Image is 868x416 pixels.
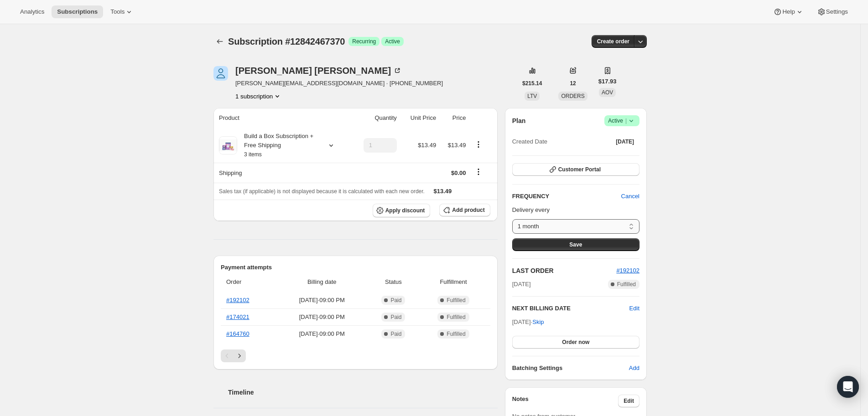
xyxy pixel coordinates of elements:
a: #192102 [616,267,639,274]
span: $0.00 [451,169,466,176]
span: ORDERS [561,93,584,99]
button: Analytics [15,5,50,18]
span: Fulfilled [447,313,465,321]
button: Shipping actions [471,167,486,177]
h2: FREQUENCY [512,192,621,201]
th: Order [221,272,276,292]
button: Skip [527,315,549,329]
span: Paid [390,297,401,304]
div: Build a Box Subscription + Free Shipping [237,132,319,159]
span: Sarah Hurtado [213,66,228,81]
button: Create order [592,35,635,48]
span: $13.49 [418,142,436,149]
span: Analytics [20,8,44,15]
h2: Timeline [228,388,498,397]
span: Edit [624,397,634,405]
span: [DATE] · 09:00 PM [279,313,365,322]
button: Save [512,238,639,251]
span: Skip [532,318,544,327]
button: Tools [105,5,139,18]
span: Create order [597,38,629,45]
span: Help [782,8,795,15]
span: Fulfilled [447,297,465,304]
span: Fulfilled [617,281,636,288]
span: Order now [562,339,589,346]
button: 12 [564,77,581,90]
button: Cancel [616,189,645,204]
span: [DATE] · 09:00 PM [279,296,365,305]
th: Unit Price [400,108,439,128]
span: [DATE] [512,280,531,289]
button: Edit [629,304,639,313]
span: LTV [527,93,537,99]
button: Subscriptions [52,5,103,18]
button: Edit [618,395,639,407]
small: 3 items [244,151,262,158]
span: Add [629,364,639,373]
span: [DATE] · 09:00 PM [279,329,365,339]
button: Apply discount [373,204,431,217]
button: $215.14 [517,77,547,90]
a: #174021 [226,313,249,320]
h2: Plan [512,116,526,125]
button: Customer Portal [512,163,639,176]
span: Fulfillment [422,277,484,287]
span: Billing date [279,277,365,287]
span: [DATE] [616,138,634,145]
span: $13.49 [434,188,452,195]
p: Delivery every [512,205,639,215]
span: [PERSON_NAME][EMAIL_ADDRESS][DOMAIN_NAME] · [PHONE_NUMBER] [235,79,443,88]
th: Shipping [213,163,351,183]
button: Product actions [235,92,282,101]
a: #192102 [226,297,249,303]
h2: NEXT BILLING DATE [512,304,629,313]
span: Subscription #12842467370 [228,36,345,46]
h2: LAST ORDER [512,266,617,275]
span: Created Date [512,137,547,146]
a: #164760 [226,330,249,337]
h2: Payment attempts [221,263,490,272]
div: Open Intercom Messenger [837,376,859,398]
span: Status [370,277,417,287]
div: [PERSON_NAME] [PERSON_NAME] [235,66,402,75]
h6: Batching Settings [512,364,629,373]
span: Subscriptions [57,8,98,15]
span: Save [569,241,582,248]
th: Product [213,108,351,128]
span: [DATE] · [512,318,544,325]
button: Order now [512,336,639,349]
button: Subscriptions [213,35,226,48]
span: Active [608,116,636,125]
button: Next [233,349,246,362]
span: Recurring [352,38,376,45]
span: $215.14 [522,80,542,87]
nav: Pagination [221,349,490,362]
span: Active [385,38,400,45]
button: [DATE] [610,135,639,148]
button: Product actions [471,139,486,149]
button: Add [624,361,645,375]
button: Add product [439,204,490,216]
span: Tools [110,8,125,15]
span: | [625,117,627,124]
button: Settings [811,5,853,18]
span: Add product [452,206,484,214]
button: #192102 [616,266,639,275]
span: Customer Portal [558,166,601,173]
span: 12 [570,80,576,87]
span: $17.93 [598,77,617,86]
span: Paid [390,313,401,321]
span: Paid [390,330,401,338]
button: Help [768,5,809,18]
th: Price [439,108,468,128]
span: Fulfilled [447,330,465,338]
span: AOV [602,89,613,96]
span: Sales tax (if applicable) is not displayed because it is calculated with each new order. [219,188,425,195]
span: Apply discount [385,207,425,214]
span: Settings [826,8,848,15]
span: Cancel [621,192,639,201]
span: $13.49 [448,142,466,149]
h3: Notes [512,395,619,407]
